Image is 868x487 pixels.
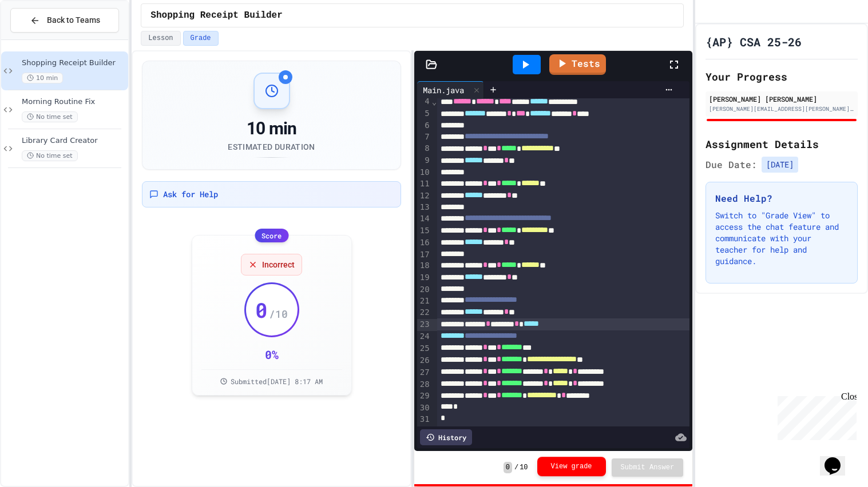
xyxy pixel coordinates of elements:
[549,54,606,75] a: Tests
[231,377,323,386] span: Submitted [DATE] 8:17 AM
[417,178,431,190] div: 11
[417,108,431,120] div: 5
[417,213,431,225] div: 14
[141,31,180,46] button: Lesson
[228,141,315,153] div: Estimated Duration
[417,379,431,391] div: 28
[417,390,431,402] div: 29
[22,97,126,107] span: Morning Routine Fix
[504,462,512,473] span: 0
[417,81,484,98] div: Main.java
[417,367,431,379] div: 27
[417,131,431,143] div: 7
[612,458,684,477] button: Submit Answer
[537,457,606,476] button: View grade
[715,191,848,205] h3: Need Help?
[417,190,431,202] div: 12
[417,343,431,355] div: 25
[520,463,528,472] span: 10
[773,392,857,440] iframe: chat widget
[715,210,848,267] p: Switch to "Grade View" to access the chat feature and communicate with your teacher for help and ...
[621,463,675,472] span: Submit Answer
[417,260,431,272] div: 18
[417,120,431,131] div: 6
[417,307,431,319] div: 22
[420,429,472,445] div: History
[706,69,858,85] h2: Your Progress
[22,136,126,146] span: Library Card Creator
[265,346,279,362] div: 0 %
[514,463,518,472] span: /
[417,414,431,425] div: 31
[709,105,854,113] div: [PERSON_NAME][EMAIL_ADDRESS][PERSON_NAME][DOMAIN_NAME]
[269,306,288,322] span: / 10
[228,118,315,139] div: 10 min
[417,272,431,284] div: 19
[417,225,431,237] div: 15
[417,296,431,308] div: 21
[417,96,431,108] div: 4
[417,237,431,249] div: 16
[417,249,431,261] div: 17
[417,143,431,155] div: 8
[22,150,78,161] span: No time set
[417,202,431,213] div: 13
[706,34,802,50] h1: {AP} CSA 25-26
[22,111,78,122] span: No time set
[706,158,757,171] span: Due Date:
[47,14,100,26] span: Back to Teams
[417,284,431,296] div: 20
[417,331,431,343] div: 24
[431,97,437,106] span: Fold line
[163,189,218,200] span: Ask for Help
[709,94,854,104] div: [PERSON_NAME] [PERSON_NAME]
[262,259,295,270] span: Incorrect
[150,9,282,22] span: Shopping Receipt Builder
[5,5,79,73] div: Chat with us now!Close
[762,157,798,173] span: [DATE]
[706,136,858,152] h2: Assignment Details
[417,84,470,96] div: Main.java
[255,229,288,242] div: Score
[255,298,268,321] span: 0
[417,155,431,167] div: 9
[417,167,431,178] div: 10
[183,31,219,46] button: Grade
[22,73,63,83] span: 10 min
[417,355,431,367] div: 26
[417,402,431,414] div: 30
[417,319,431,331] div: 23
[820,441,857,476] iframe: chat widget
[10,8,119,33] button: Back to Teams
[22,58,126,68] span: Shopping Receipt Builder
